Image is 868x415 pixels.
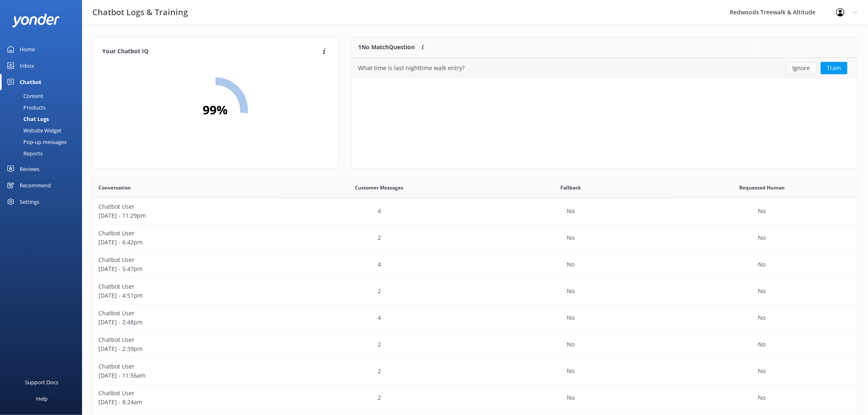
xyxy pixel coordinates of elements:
[98,291,278,300] p: [DATE] - 4:51pm
[98,318,278,327] p: [DATE] - 2:48pm
[378,207,381,216] p: 4
[758,260,766,269] p: No
[358,64,465,73] div: What time is last nighttime walk entry?
[378,260,381,269] p: 4
[92,278,858,305] div: row
[203,100,228,120] h2: 99 %
[98,389,278,398] p: Chatbot User
[5,148,43,159] div: Reports
[20,57,34,74] div: Inbox
[25,374,59,390] div: Support Docs
[821,62,847,74] button: Train
[355,184,404,192] span: Customer Messages
[378,287,381,296] p: 2
[12,14,59,27] img: yonder-white-logo.png
[98,398,278,407] p: [DATE] - 8:24am
[378,313,381,322] p: 4
[358,43,415,52] p: 1 No Match Question
[20,194,39,210] div: Settings
[92,251,858,278] div: row
[352,58,858,78] div: row
[567,313,575,322] p: No
[567,340,575,349] p: No
[92,198,858,225] div: row
[5,102,82,113] a: Products
[98,362,278,371] p: Chatbot User
[98,255,278,265] p: Chatbot User
[378,367,381,376] p: 2
[5,90,82,102] a: Content
[352,58,858,78] div: grid
[98,282,278,291] p: Chatbot User
[98,184,131,192] span: Conversation
[98,211,278,220] p: [DATE] - 11:29pm
[5,136,82,148] a: Pop-up messages
[560,184,581,192] span: Fallback
[567,287,575,296] p: No
[739,184,785,192] span: Requested Human
[20,74,41,90] div: Chatbot
[378,233,381,242] p: 2
[5,136,66,148] div: Pop-up messages
[378,393,381,402] p: 2
[5,90,43,102] div: Content
[102,47,320,56] h4: Your Chatbot IQ
[758,367,766,376] p: No
[567,393,575,402] p: No
[92,331,858,358] div: row
[20,41,35,57] div: Home
[98,344,278,353] p: [DATE] - 2:39pm
[378,340,381,349] p: 2
[758,287,766,296] p: No
[98,265,278,274] p: [DATE] - 5:47pm
[5,113,49,125] div: Chat Logs
[5,113,82,125] a: Chat Logs
[758,340,766,349] p: No
[92,225,858,251] div: row
[567,367,575,376] p: No
[5,148,82,159] a: Reports
[758,313,766,322] p: No
[567,207,575,216] p: No
[758,393,766,402] p: No
[98,335,278,344] p: Chatbot User
[98,202,278,211] p: Chatbot User
[92,6,188,19] h3: Chatbot Logs & Training
[758,233,766,242] p: No
[36,390,48,407] div: Help
[92,358,858,385] div: row
[5,102,46,113] div: Products
[98,229,278,238] p: Chatbot User
[5,125,62,136] div: Website Widget
[92,385,858,411] div: row
[786,62,817,74] button: Ignore
[20,177,51,194] div: Recommend
[98,238,278,247] p: [DATE] - 6:42pm
[567,233,575,242] p: No
[92,305,858,331] div: row
[98,309,278,318] p: Chatbot User
[567,260,575,269] p: No
[5,125,82,136] a: Website Widget
[758,207,766,216] p: No
[98,371,278,380] p: [DATE] - 11:56am
[20,161,39,177] div: Reviews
